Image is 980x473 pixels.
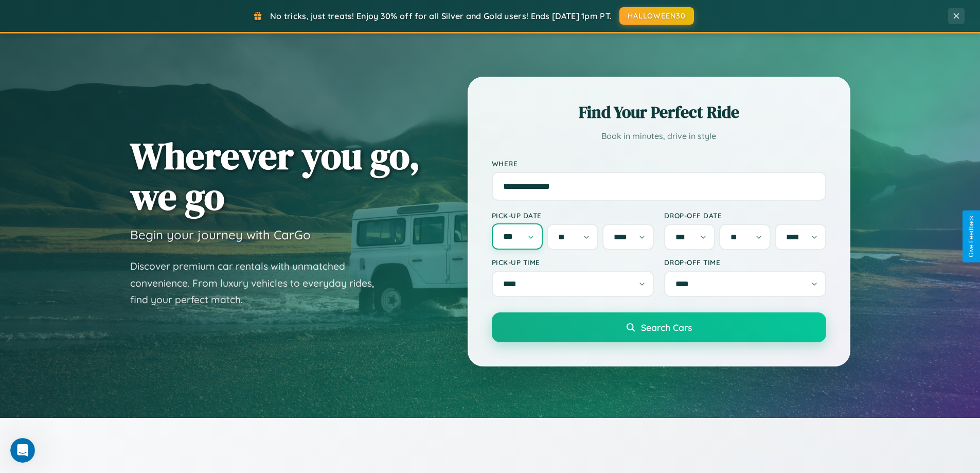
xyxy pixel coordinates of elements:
[641,322,692,333] span: Search Cars
[492,258,654,267] label: Pick-up Time
[492,129,826,144] p: Book in minutes, drive in style
[664,258,826,267] label: Drop-off Time
[492,159,826,168] label: Where
[130,227,311,242] h3: Begin your journey with CarGo
[492,101,826,124] h2: Find Your Perfect Ride
[10,438,35,463] iframe: Intercom live chat
[664,211,826,220] label: Drop-off Date
[492,211,654,220] label: Pick-up Date
[130,135,420,217] h1: Wherever you go, we go
[619,7,694,25] button: HALLOWEEN30
[968,216,975,257] div: Give Feedback
[492,312,826,342] button: Search Cars
[130,258,387,308] p: Discover premium car rentals with unmatched convenience. From luxury vehicles to everyday rides, ...
[270,11,612,21] span: No tricks, just treats! Enjoy 30% off for all Silver and Gold users! Ends [DATE] 1pm PT.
